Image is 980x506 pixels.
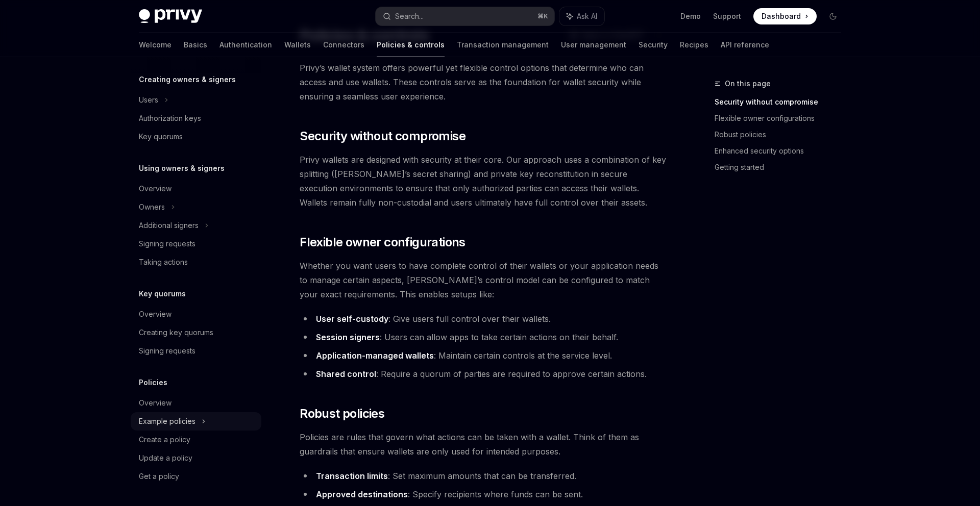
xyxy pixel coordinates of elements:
a: Security [639,33,668,57]
div: Signing requests [139,238,195,250]
div: Update a policy [139,452,192,464]
a: Policies & controls [377,33,445,57]
strong: Shared control [316,369,376,379]
div: Key quorums [139,131,183,143]
strong: Application-managed wallets [316,350,434,361]
strong: User self-custody [316,314,388,324]
span: Policies are rules that govern what actions can be taken with a wallet. Think of them as guardrai... [300,430,668,459]
a: Key quorums [131,128,261,146]
div: Taking actions [139,256,188,268]
strong: Transaction limits [316,471,388,481]
a: Recipes [680,33,708,57]
a: Robust policies [715,127,849,143]
span: Security without compromise [300,128,465,144]
div: Authorization keys [139,112,201,124]
li: : Require a quorum of parties are required to approve certain actions. [300,367,668,381]
h5: Creating owners & signers [139,73,236,86]
strong: Session signers [316,332,380,342]
div: Search... [395,10,424,22]
a: Update a policy [131,449,261,467]
a: Signing requests [131,342,261,360]
span: Privy wallets are designed with security at their core. Our approach uses a combination of key sp... [300,153,668,210]
span: Whether you want users to have complete control of their wallets or your application needs to man... [300,259,668,301]
span: On this page [725,78,771,90]
span: Robust policies [300,406,384,422]
a: Get a policy [131,467,261,486]
span: Ask AI [577,11,597,21]
span: Dashboard [762,11,801,21]
a: User management [561,33,626,57]
li: : Set maximum amounts that can be transferred. [300,469,668,483]
a: Enhanced security options [715,143,849,159]
a: Connectors [323,33,364,57]
a: Overview [131,305,261,323]
span: Privy’s wallet system offers powerful yet flexible control options that determine who can access ... [300,61,668,104]
div: Creating key quorums [139,326,213,339]
a: Authentication [219,33,272,57]
a: Transaction management [457,33,549,57]
img: dark logo [139,9,202,23]
a: Wallets [284,33,311,57]
a: Dashboard [753,8,817,24]
div: Signing requests [139,345,195,357]
a: Basics [184,33,207,57]
div: Additional signers [139,219,199,232]
li: : Give users full control over their wallets. [300,312,668,326]
div: Owners [139,201,165,213]
div: Create a policy [139,434,190,446]
span: ⌘ K [537,12,548,20]
div: Example policies [139,415,195,427]
li: : Users can allow apps to take certain actions on their behalf. [300,330,668,344]
a: Security without compromise [715,94,849,110]
a: Create a policy [131,431,261,449]
li: : Maintain certain controls at the service level. [300,348,668,363]
div: Overview [139,397,171,409]
h5: Using owners & signers [139,162,225,174]
a: Getting started [715,159,849,175]
button: Search...⌘K [376,7,554,26]
div: Overview [139,308,171,320]
a: Support [713,11,741,21]
a: Authorization keys [131,109,261,128]
a: API reference [721,33,769,57]
a: Signing requests [131,235,261,253]
li: : Specify recipients where funds can be sent. [300,487,668,501]
button: Ask AI [559,7,604,26]
button: Toggle dark mode [825,8,841,24]
div: Users [139,94,158,106]
a: Welcome [139,33,171,57]
h5: Key quorums [139,288,186,300]
div: Get a policy [139,470,179,483]
h5: Policies [139,376,167,389]
span: Flexible owner configurations [300,234,465,250]
a: Taking actions [131,253,261,271]
a: Flexible owner configurations [715,110,849,127]
strong: Approved destinations [316,489,408,499]
a: Demo [680,11,701,21]
div: Overview [139,183,171,195]
a: Creating key quorums [131,323,261,342]
a: Overview [131,180,261,198]
a: Overview [131,394,261,412]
